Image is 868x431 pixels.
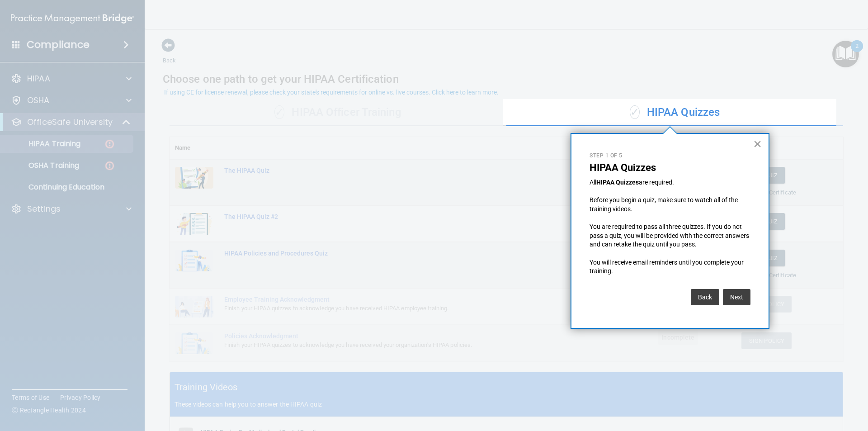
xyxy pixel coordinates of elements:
[590,223,750,249] p: You are required to pass all three quizzes. If you do not pass a quiz, you will be provided with ...
[596,179,639,186] strong: HIPAA Quizzes
[691,289,719,305] button: Back
[639,179,674,186] span: are required.
[723,289,750,305] button: Next
[753,137,762,151] button: Close
[590,162,750,174] p: HIPAA Quizzes
[590,179,596,186] span: All
[712,367,857,403] iframe: Drift Widget Chat Controller
[590,152,750,160] p: Step 1 of 5
[590,258,750,276] p: You will receive email reminders until you complete your training.
[590,196,750,213] p: Before you begin a quiz, make sure to watch all of the training videos.
[630,105,640,119] span: ✓
[506,99,843,126] div: HIPAA Quizzes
